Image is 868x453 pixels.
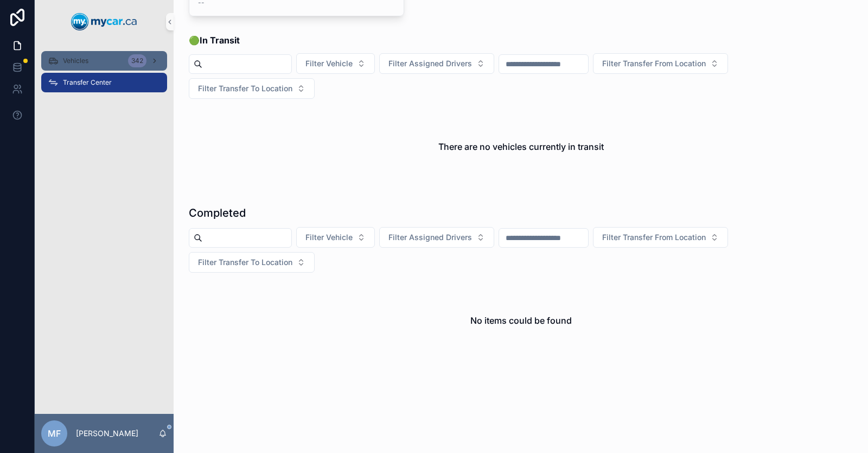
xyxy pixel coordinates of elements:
[602,58,706,69] span: Filter Transfer From Location
[305,58,353,69] span: Filter Vehicle
[296,53,375,74] button: Select Button
[189,78,315,99] button: Select Button
[189,34,240,47] span: 🟢
[379,227,494,248] button: Select Button
[48,427,61,440] span: MF
[128,54,146,67] div: 342
[198,83,292,94] span: Filter Transfer To Location
[189,205,246,221] h1: Completed
[76,428,138,439] p: [PERSON_NAME]
[438,140,604,153] h2: There are no vehicles currently in transit
[388,232,472,243] span: Filter Assigned Drivers
[200,35,240,46] strong: In Transit
[305,232,353,243] span: Filter Vehicle
[71,13,137,30] img: App logo
[198,257,292,268] span: Filter Transfer To Location
[593,227,728,248] button: Select Button
[593,53,728,74] button: Select Button
[63,78,112,87] span: Transfer Center
[189,252,315,273] button: Select Button
[41,51,167,71] a: Vehicles342
[470,314,572,327] h2: No items could be found
[35,43,174,106] div: scrollable content
[602,232,706,243] span: Filter Transfer From Location
[388,58,472,69] span: Filter Assigned Drivers
[63,56,88,65] span: Vehicles
[41,73,167,92] a: Transfer Center
[379,53,494,74] button: Select Button
[296,227,375,248] button: Select Button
